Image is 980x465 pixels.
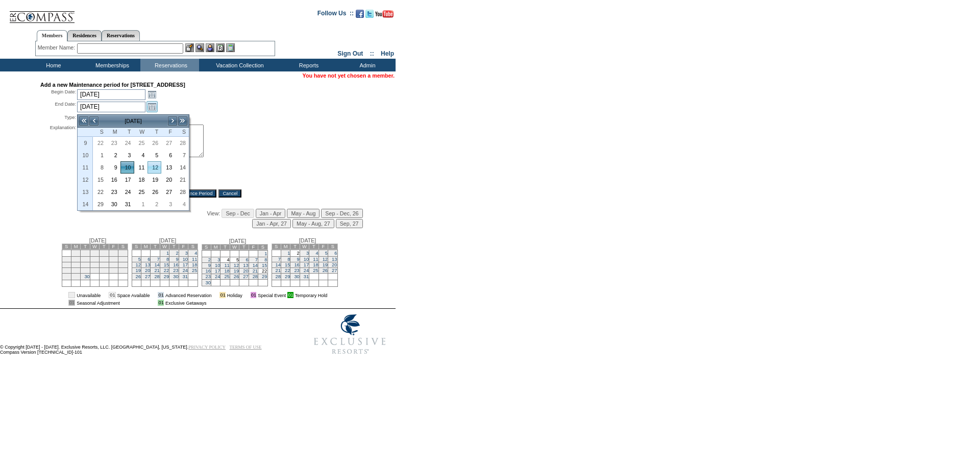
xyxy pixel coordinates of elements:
td: 9 [81,257,90,262]
a: 26 [234,274,239,279]
td: S [328,244,337,250]
a: 7 [255,257,258,262]
span: [DATE] [159,237,177,243]
a: 15 [164,262,169,267]
a: 13 [145,262,150,267]
td: 19 [109,262,118,268]
td: S [188,244,198,250]
a: < [89,116,99,126]
a: 8 [287,257,290,262]
a: 19 [148,174,161,185]
a: 8 [93,162,106,173]
a: 6 [148,257,150,262]
td: Tuesday, March 03, 2026 [120,149,134,161]
td: 23 [81,268,90,274]
a: 21 [154,268,159,273]
a: 23 [173,268,178,273]
a: 20 [243,268,248,274]
td: Vacation Collection [199,59,278,71]
th: Sunday [93,128,107,137]
td: 2 [81,250,90,257]
a: 31 [183,274,188,279]
a: 28 [154,274,159,279]
img: Reservations [216,43,225,52]
td: 4 [220,257,230,263]
img: Subscribe to our YouTube Channel [375,10,394,18]
a: 11 [224,263,229,268]
input: May - Aug [287,209,320,218]
img: b_calculator.gif [226,43,235,52]
a: 10 [215,263,220,268]
a: 1 [264,251,267,256]
td: 1 [71,250,80,257]
a: 28 [176,186,188,198]
a: 17 [304,262,309,267]
img: i.gif [151,292,156,298]
td: Reservations [140,59,199,71]
td: Friday, February 27, 2026 [161,137,175,149]
a: Members [37,30,68,41]
td: Tuesday, March 10, 2026 [120,161,134,174]
a: 21 [276,268,281,273]
td: Thursday, March 26, 2026 [148,186,161,198]
td: S [202,244,211,250]
a: 22 [93,137,106,149]
td: 24 [90,268,99,274]
td: 15 [71,262,80,268]
td: Sunday, March 01, 2026 [93,149,107,161]
a: 12 [323,257,328,262]
img: i.gif [213,292,218,298]
td: Monday, March 16, 2026 [107,174,120,186]
span: :: [370,50,374,57]
a: 30 [84,274,89,279]
td: 18 [100,262,109,268]
a: 25 [224,274,229,279]
a: 22 [93,186,106,198]
td: T [151,244,160,250]
a: 17 [121,174,134,185]
a: 11 [135,162,148,173]
a: 24 [304,268,309,273]
td: T [290,244,300,250]
a: 29 [93,199,106,210]
td: 12 [109,257,118,262]
span: You have not yet chosen a member. [303,72,395,79]
a: 25 [192,268,197,273]
td: F [318,244,328,250]
td: Thursday, March 19, 2026 [148,174,161,186]
td: Tuesday, March 31, 2026 [120,198,134,210]
img: View [195,43,204,52]
span: [DATE] [89,237,107,243]
td: S [132,244,141,250]
td: 2 [290,250,300,257]
th: 9 [78,137,93,149]
td: Saturday, March 07, 2026 [175,149,189,161]
td: Tuesday, March 24, 2026 [120,186,134,198]
td: S [258,244,267,250]
a: Reservations [102,30,140,41]
th: 10 [78,149,93,161]
a: 24 [183,268,188,273]
a: 6 [334,251,337,256]
td: Memberships [82,59,140,71]
a: 13 [332,257,337,262]
td: Sunday, March 15, 2026 [93,174,107,186]
a: 23 [107,186,120,198]
td: F [109,244,118,250]
td: Thursday, April 02, 2026 [148,198,161,210]
a: 20 [145,268,150,273]
a: Sign Out [337,50,363,57]
strong: Add a new Maintenance period for [STREET_ADDRESS] [40,82,185,88]
a: 30 [173,274,178,279]
td: T [239,244,249,250]
a: 3 [306,251,309,256]
td: T [220,244,230,250]
input: May - Aug, 27 [292,219,334,228]
td: Wednesday, March 11, 2026 [134,161,148,174]
a: Subscribe to our YouTube Channel [375,13,394,19]
a: 23 [294,268,299,273]
a: 29 [262,274,267,279]
th: Wednesday [134,128,148,137]
td: M [211,244,220,250]
div: Explanation: [40,125,76,182]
